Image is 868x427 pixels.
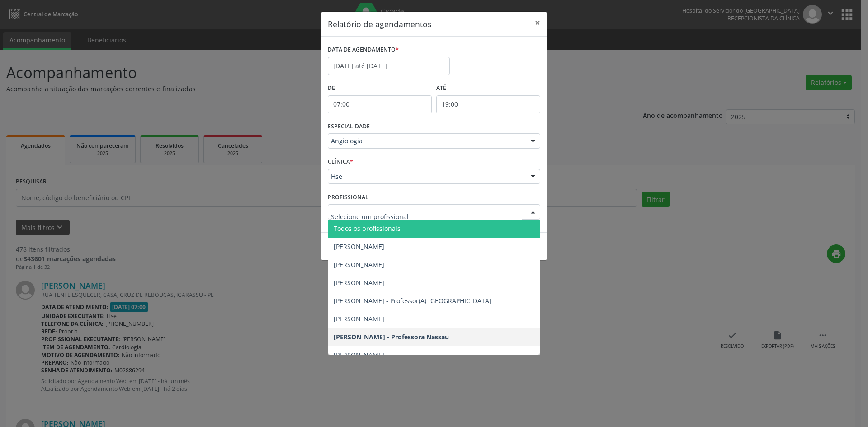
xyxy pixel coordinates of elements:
[328,95,432,113] input: Selecione o horário inicial
[331,207,522,225] input: Selecione um profissional
[328,155,353,169] label: CLÍNICA
[331,172,522,181] span: Hse
[334,296,491,305] span: [PERSON_NAME] - Professor(A) [GEOGRAPHIC_DATA]
[334,260,384,269] span: [PERSON_NAME]
[328,120,370,134] label: ESPECIALIDADE
[328,18,431,30] h5: Relatório de agendamentos
[334,224,401,233] span: Todos os profissionais
[334,314,384,323] span: [PERSON_NAME]
[328,190,368,204] label: PROFISSIONAL
[334,351,384,359] span: [PERSON_NAME]
[328,57,450,75] input: Selecione uma data ou intervalo
[331,136,522,145] span: Angiologia
[334,278,384,287] span: [PERSON_NAME]
[328,43,399,57] label: DATA DE AGENDAMENTO
[328,81,432,95] label: De
[436,81,540,95] label: ATÉ
[436,95,540,113] input: Selecione o horário final
[334,242,384,251] span: [PERSON_NAME]
[334,333,449,341] span: [PERSON_NAME] - Professora Nassau
[528,12,547,34] button: Close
